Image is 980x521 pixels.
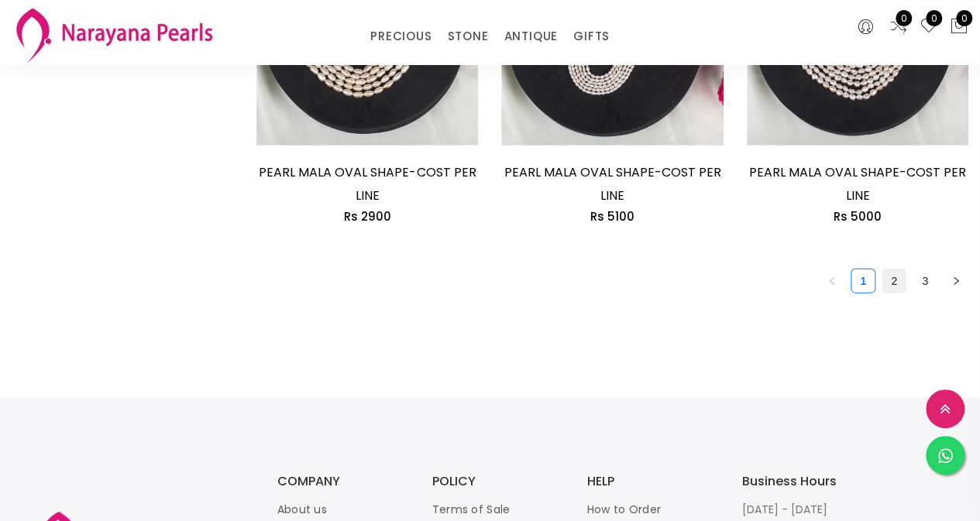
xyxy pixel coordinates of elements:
[951,276,961,286] span: right
[447,25,488,48] a: STONE
[944,269,968,293] button: right
[277,475,401,488] h3: COMPANY
[277,502,327,517] a: About us
[504,163,721,204] a: PEARL MALA OVAL SHAPE-COST PER LINE
[956,10,972,26] span: 0
[820,269,844,293] li: Previous Page
[587,475,711,488] h3: HELP
[432,502,511,517] a: Terms of Sale
[913,269,937,293] li: 3
[587,502,662,517] a: How to Order
[742,475,866,488] h3: Business Hours
[882,269,906,293] a: 2
[573,25,610,48] a: GIFTS
[889,17,908,37] a: 0
[827,276,837,286] span: left
[742,500,866,519] p: [DATE] - [DATE]
[834,208,882,225] span: Rs 5000
[913,269,937,293] a: 3
[259,163,476,204] a: PEARL MALA OVAL SHAPE-COST PER LINE
[370,25,432,48] a: PRECIOUS
[590,208,634,225] span: Rs 5100
[896,10,912,26] span: 0
[504,25,558,48] a: ANTIQUE
[851,269,875,293] a: 1
[820,269,844,293] button: left
[944,269,968,293] li: Next Page
[926,10,942,26] span: 0
[882,269,906,293] li: 2
[851,269,875,293] li: 1
[344,208,391,225] span: Rs 2900
[920,17,938,37] a: 0
[432,475,556,488] h3: POLICY
[749,163,966,204] a: PEARL MALA OVAL SHAPE-COST PER LINE
[950,17,968,37] button: 0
